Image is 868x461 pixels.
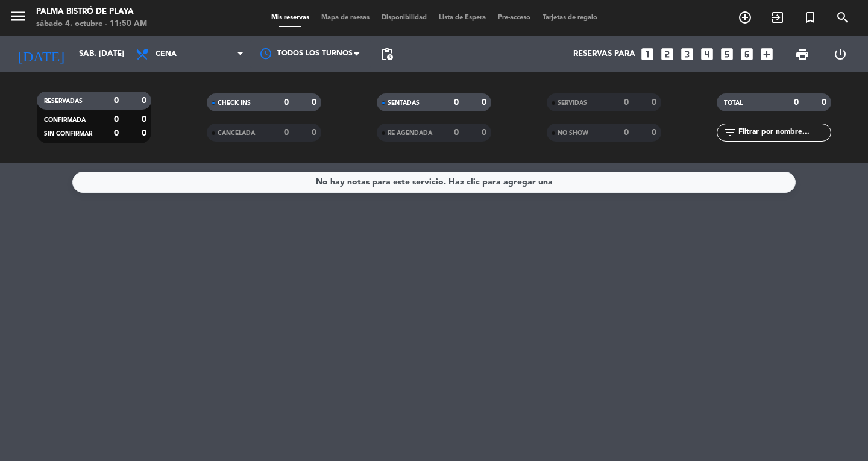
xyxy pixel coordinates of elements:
i: arrow_drop_down [112,47,127,61]
span: SENTADAS [388,100,420,106]
i: add_box [759,46,775,62]
span: Lista de Espera [433,14,492,21]
strong: 0 [142,115,149,124]
i: looks_one [640,46,655,62]
strong: 0 [482,98,489,107]
i: add_circle_outline [738,10,752,25]
strong: 0 [284,128,289,137]
strong: 0 [114,129,119,137]
span: CONFIRMADA [44,117,86,123]
span: Mapa de mesas [315,14,376,21]
i: looks_3 [679,46,695,62]
span: CANCELADA [218,130,255,136]
strong: 0 [312,128,319,137]
div: LOG OUT [821,36,859,72]
strong: 0 [794,98,799,107]
span: TOTAL [724,100,743,106]
input: Filtrar por nombre... [737,126,831,139]
i: menu [9,7,27,25]
strong: 0 [284,98,289,107]
i: power_settings_new [833,47,848,61]
span: Cena [156,50,177,58]
i: looks_6 [739,46,755,62]
strong: 0 [624,98,629,107]
span: pending_actions [380,47,394,61]
span: Disponibilidad [376,14,433,21]
span: Reservas para [573,49,635,59]
span: Mis reservas [265,14,315,21]
span: RE AGENDADA [388,130,432,136]
span: print [795,47,810,61]
strong: 0 [624,128,629,137]
span: Pre-acceso [492,14,536,21]
strong: 0 [312,98,319,107]
i: turned_in_not [803,10,817,25]
button: menu [9,7,27,30]
strong: 0 [652,128,659,137]
strong: 0 [822,98,829,107]
i: exit_to_app [770,10,785,25]
i: looks_two [659,46,675,62]
strong: 0 [454,98,459,107]
strong: 0 [114,96,119,105]
div: Palma Bistró de Playa [36,6,147,18]
strong: 0 [114,115,119,124]
span: NO SHOW [558,130,588,136]
i: search [835,10,850,25]
i: [DATE] [9,41,73,67]
span: Tarjetas de regalo [536,14,603,21]
i: filter_list [723,125,737,140]
div: sábado 4. octubre - 11:50 AM [36,18,147,30]
strong: 0 [142,129,149,137]
i: looks_5 [719,46,735,62]
strong: 0 [454,128,459,137]
span: CHECK INS [218,100,251,106]
div: No hay notas para este servicio. Haz clic para agregar una [316,175,553,189]
span: RESERVADAS [44,98,83,104]
span: SERVIDAS [558,100,587,106]
strong: 0 [482,128,489,137]
span: SIN CONFIRMAR [44,131,92,137]
strong: 0 [142,96,149,105]
i: looks_4 [699,46,715,62]
strong: 0 [652,98,659,107]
